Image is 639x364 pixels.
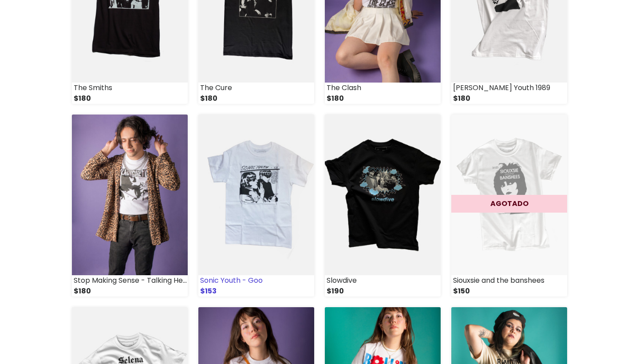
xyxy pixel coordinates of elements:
[451,93,567,104] div: $180
[451,286,567,297] div: $150
[198,83,314,93] div: The Cure
[198,93,314,104] div: $180
[451,275,567,286] div: Siouxsie and the banshees
[198,275,314,286] div: Sonic Youth - Goo
[72,93,188,104] div: $180
[451,195,567,213] div: AGOTADO
[325,286,441,297] div: $190
[451,83,567,93] div: [PERSON_NAME] Youth 1989
[72,115,188,297] a: Stop Making Sense - Talking Heads $180
[198,115,314,275] img: small_1736896577929.jpeg
[325,115,441,297] a: Slowdive $190
[451,115,567,275] img: small_1736896444461.jpeg
[325,83,441,93] div: The Clash
[72,275,188,286] div: Stop Making Sense - Talking Heads
[72,83,188,93] div: The Smiths
[325,115,441,275] img: small_1736895935216.jpeg
[72,286,188,297] div: $180
[451,115,567,297] a: AGOTADO Siouxsie and the banshees $150
[325,275,441,286] div: Slowdive
[198,115,314,297] a: Sonic Youth - Goo $153
[325,93,441,104] div: $180
[72,115,188,275] img: small_1736896808856.jpeg
[198,286,314,297] div: $153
